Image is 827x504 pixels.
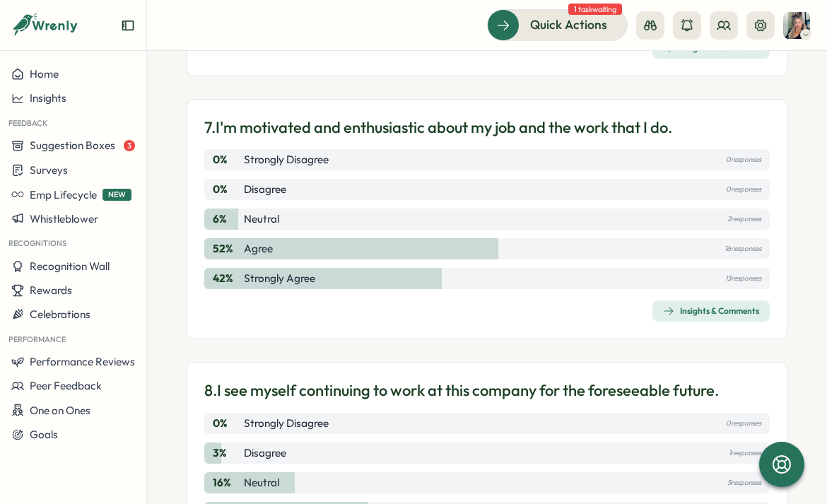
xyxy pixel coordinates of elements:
[244,241,273,257] p: Agree
[726,152,761,168] p: 0 responses
[30,139,115,152] span: Suggestion Boxes
[727,475,761,491] p: 5 responses
[213,416,241,431] p: 0 %
[30,212,98,225] span: Whistleblower
[244,416,329,431] p: Strongly Disagree
[725,271,761,286] p: 13 responses
[213,182,241,197] p: 0 %
[213,475,241,491] p: 16 %
[121,18,135,33] button: Expand sidebar
[729,445,761,461] p: 1 responses
[213,241,241,257] p: 52 %
[30,428,58,441] span: Goals
[244,271,315,286] p: Strongly Agree
[30,163,68,177] span: Surveys
[30,67,59,81] span: Home
[30,404,90,417] span: One on Ones
[663,305,759,317] div: Insights & Comments
[30,283,72,297] span: Rewards
[102,189,131,201] span: NEW
[204,380,719,402] p: 8. I see myself continuing to work at this company for the foreseeable future.
[244,475,279,491] p: Neutral
[725,241,761,257] p: 16 responses
[30,259,110,273] span: Recognition Wall
[213,152,241,168] p: 0 %
[30,91,66,105] span: Insights
[213,445,241,461] p: 3 %
[652,300,770,322] button: Insights & Comments
[30,307,90,321] span: Celebrations
[726,182,761,197] p: 0 responses
[727,211,761,227] p: 2 responses
[30,355,135,368] span: Performance Reviews
[213,271,241,286] p: 42 %
[487,9,628,40] button: Quick Actions
[204,117,672,139] p: 7. I'm motivated and enthusiastic about my job and the work that I do.
[244,152,329,168] p: Strongly Disagree
[244,211,279,227] p: Neutral
[726,416,761,431] p: 0 responses
[244,182,286,197] p: Disagree
[783,12,810,39] img: Chris Quinn
[530,16,607,34] span: Quick Actions
[244,445,286,461] p: Disagree
[213,211,241,227] p: 6 %
[124,140,135,151] span: 3
[30,188,97,201] span: Emp Lifecycle
[568,4,622,15] span: 1 task waiting
[30,379,102,392] span: Peer Feedback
